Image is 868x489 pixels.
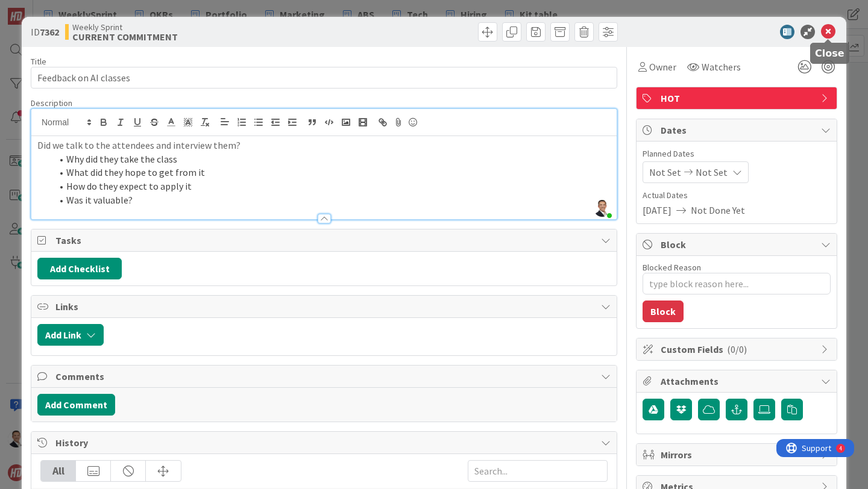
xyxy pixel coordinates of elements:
[72,32,178,42] b: CURRENT COMMITMENT
[25,2,55,16] span: Support
[727,343,747,355] span: ( 0/0 )
[55,369,595,384] span: Comments
[643,262,701,273] label: Blocked Reason
[31,98,72,108] span: Description
[72,22,178,32] span: Weekly Sprint
[815,48,844,59] h5: Close
[55,435,595,450] span: History
[643,148,831,160] span: Planned Dates
[468,460,608,482] input: Search...
[661,374,815,388] span: Attachments
[643,301,684,322] button: Block
[31,25,59,39] span: ID
[649,165,681,179] span: Not Set
[37,394,115,416] button: Add Comment
[37,258,122,279] button: Add Checklist
[41,461,76,481] div: All
[55,233,595,248] span: Tasks
[31,67,617,89] input: type card name here...
[55,299,595,314] span: Links
[40,26,59,38] b: 7362
[31,56,46,67] label: Title
[661,447,815,462] span: Mirrors
[691,203,745,217] span: Not Done Yet
[52,152,611,166] li: Why did they take the class
[661,237,815,252] span: Block
[37,139,611,152] p: Did we talk to the attendees and interview them?
[37,324,104,346] button: Add Link
[702,60,741,74] span: Watchers
[661,123,815,137] span: Dates
[643,189,831,202] span: Actual Dates
[661,91,815,105] span: HOT
[52,179,611,193] li: How do they expect to apply it
[52,193,611,207] li: Was it valuable?
[594,200,611,217] img: UCWZD98YtWJuY0ewth2JkLzM7ZIabXpM.png
[661,342,815,357] span: Custom Fields
[52,166,611,179] li: What did they hope to get from it
[643,203,671,217] span: [DATE]
[696,165,728,179] span: Not Set
[63,5,66,14] div: 4
[649,60,676,74] span: Owner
